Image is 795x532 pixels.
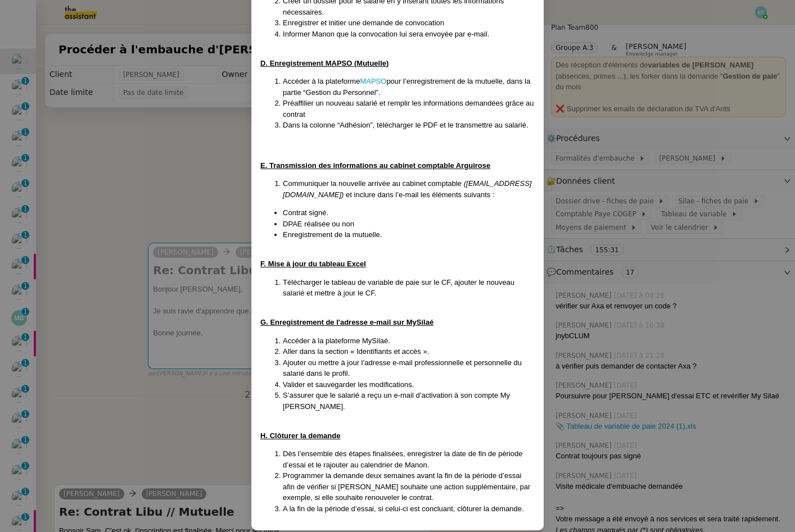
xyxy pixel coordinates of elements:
span: Enregistrement de la mutuelle. [283,230,382,239]
span: Programmer la demande deux semaines avant la fin de la période d’essai afin de vérifier si [PERSO... [283,471,530,502]
span: Valider et sauvegarder les modifications. [283,380,414,389]
span: Accéder à la plateforme MySilaé. [283,337,390,345]
span: et inclure dans l’e-mail les éléments suivants : [346,190,494,199]
span: S’assurer que le salarié a reçu un e-mail d’activation à son compte My [PERSON_NAME]. [283,391,510,411]
u: H. Clôturer la demande [260,431,340,440]
em: ( [464,179,466,188]
span: Accéder à la plateforme [283,77,360,85]
span: Communiquer la nouvelle arrivée au cabinet comptable [283,179,462,188]
u: E. Transmission des informations au cabinet comptable Arguirose [260,161,490,170]
u: D. Enregistrement MAPSO (Mutuelle) [260,59,389,67]
span: pour l’enregistrement de la mutuelle, dans la partie “Gestion du Personnel”. [283,77,530,97]
span: Contrat signé. [283,208,328,217]
u: F. Mise à jour du tableau Excel [260,260,366,268]
em: [EMAIL_ADDRESS][DOMAIN_NAME]) [283,179,531,199]
a: MAPSO [360,77,386,85]
span: A la fin de la période d’essai, si celui-ci est concluant, clôturer la demande. [283,504,524,513]
span: Préaffilier un nouveau salarié et remplir les informations demandées grâce au contrat [283,99,534,119]
span: Enregistrer et initier une demande de convocation [283,19,444,27]
u: G. Enregistrement de l'adresse e-mail sur MySilaé [260,318,433,326]
span: Dès l’ensemble des étapes finalisées, enregistrer la date de fin de période d’essai et le rajoute... [283,449,522,469]
span: DPAE réalisée ou non [283,220,354,228]
li: Télécharger le tableau de variable de paie sur le CF, ajouter le nouveau salarié et mettre à jour... [283,277,535,299]
span: Aller dans la section « Identifiants et accès ». [283,347,429,356]
span: Informer Manon que la convocation lui sera envoyée par e-mail. [283,30,489,38]
span: Dans la colonne “Adhésion”, télécharger le PDF et le transmettre au salarié. [283,121,528,129]
span: Ajouter ou mettre à jour l’adresse e-mail professionnelle et personnelle du salarié dans le profil. [283,358,522,378]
